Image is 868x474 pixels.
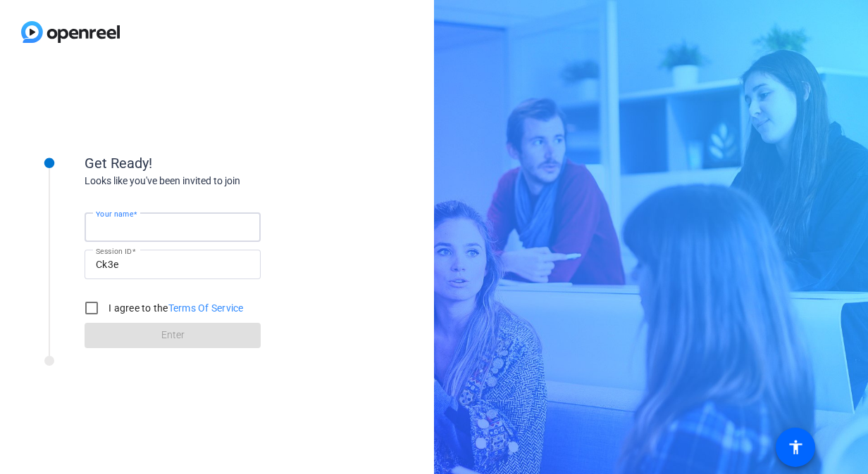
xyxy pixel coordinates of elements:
[168,302,244,314] a: Terms Of Service
[96,247,132,255] mat-label: Session ID
[85,174,366,188] div: Looks like you've been invited to join
[106,301,244,315] label: I agree to the
[96,210,133,218] mat-label: Your name
[787,439,804,456] mat-icon: accessibility
[85,153,366,174] div: Get Ready!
